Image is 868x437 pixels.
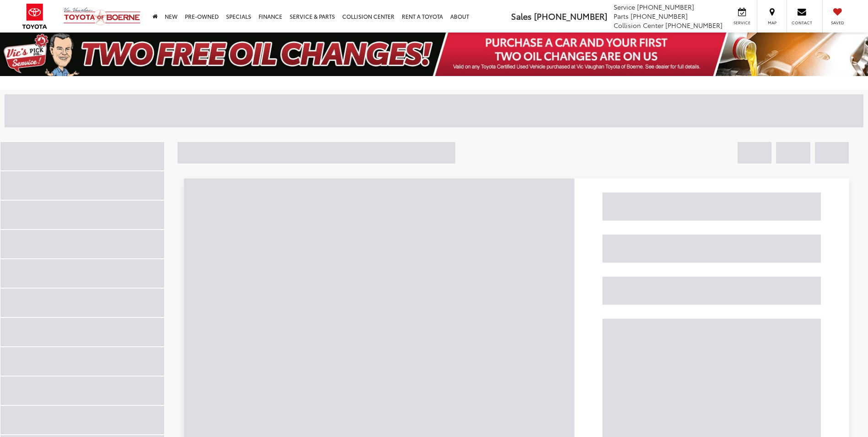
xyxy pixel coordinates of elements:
span: Sales [511,10,532,22]
span: Collision Center [614,21,663,30]
span: [PHONE_NUMBER] [637,2,694,11]
span: Parts [614,11,629,21]
span: Saved [827,20,847,26]
span: Contact [792,20,812,26]
span: [PHONE_NUMBER] [534,10,607,22]
span: Service [732,20,752,26]
img: Vic Vaughan Toyota of Boerne [63,7,141,26]
span: Map [762,20,782,26]
span: [PHONE_NUMBER] [631,11,688,21]
span: Service [614,2,635,11]
span: [PHONE_NUMBER] [665,21,722,30]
